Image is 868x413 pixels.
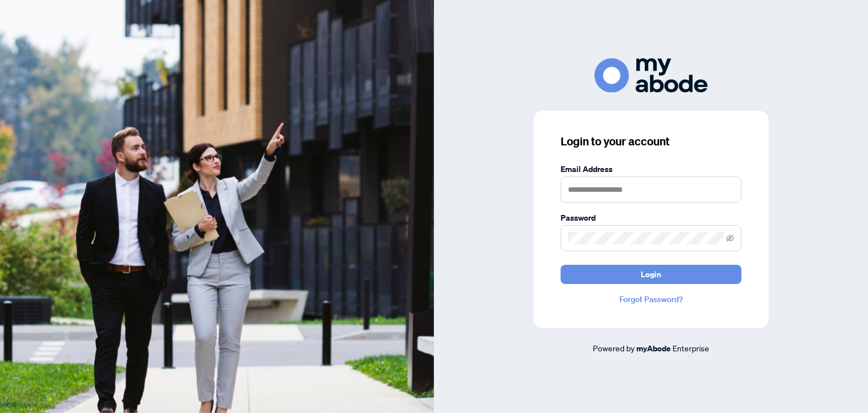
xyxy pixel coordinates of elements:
label: Email Address [561,163,741,175]
span: Powered by [593,343,635,353]
a: Forgot Password? [561,293,741,306]
span: Login [641,265,661,283]
label: Password [561,212,741,224]
img: ma-logo [594,58,708,93]
h3: Login to your account [561,134,741,149]
button: Login [561,265,741,284]
span: Enterprise [672,343,709,353]
span: eye-invisible [726,234,734,242]
a: myAbode [636,342,671,355]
